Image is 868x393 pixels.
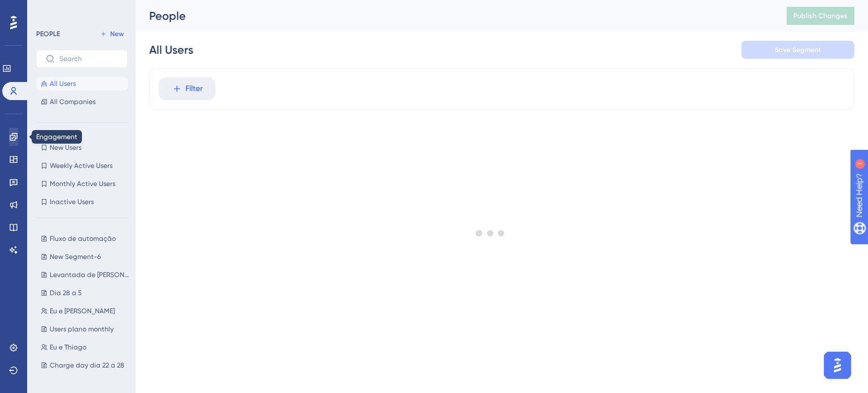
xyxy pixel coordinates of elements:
[36,159,128,172] button: Weekly Active Users
[50,197,94,206] span: Inactive Users
[36,29,60,38] div: PEOPLE
[36,304,134,318] button: Eu e [PERSON_NAME]
[50,252,101,261] span: New Segment-6
[741,41,854,59] button: Save Segment
[36,141,128,154] button: New Users
[50,361,124,370] span: Charge day dia 22 a 28
[50,288,82,297] span: Dia 28 a 5
[27,3,71,16] span: Need Help?
[50,97,96,106] span: All Companies
[36,77,128,90] button: All Users
[36,268,134,282] button: Levantada de [PERSON_NAME]
[36,95,128,109] button: All Companies
[793,11,848,20] span: Publish Changes
[149,8,758,24] div: People
[36,177,128,191] button: Monthly Active Users
[50,79,76,88] span: All Users
[36,286,134,300] button: Dia 28 a 5
[149,42,193,58] div: All Users
[787,7,854,25] button: Publish Changes
[59,55,118,63] input: Search
[36,232,134,245] button: Fluxo de automação
[36,359,134,372] button: Charge day dia 22 a 28
[36,250,134,264] button: New Segment-6
[50,270,130,279] span: Levantada de [PERSON_NAME]
[50,161,112,170] span: Weekly Active Users
[50,234,116,243] span: Fluxo de automação
[79,6,82,15] div: 1
[96,27,128,41] button: New
[821,348,854,382] iframe: UserGuiding AI Assistant Launcher
[50,143,81,152] span: New Users
[50,325,114,334] span: Users plano monthly
[110,29,124,38] span: New
[36,340,134,354] button: Eu e Thiago
[36,195,128,209] button: Inactive Users
[50,306,115,316] span: Eu e [PERSON_NAME]
[36,322,134,336] button: Users plano monthly
[50,179,115,188] span: Monthly Active Users
[50,343,86,352] span: Eu e Thiago
[775,45,821,54] span: Save Segment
